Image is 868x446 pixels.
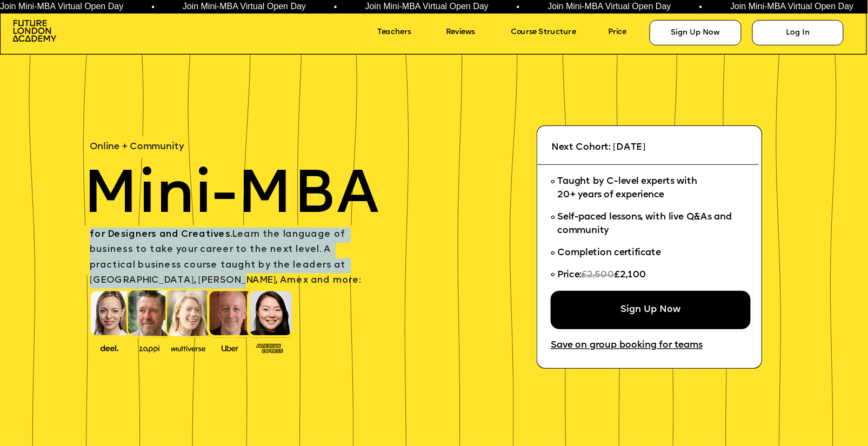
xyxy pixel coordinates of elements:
[253,341,287,354] img: image-93eab660-639c-4de6-957c-4ae039a0235a.png
[132,343,166,352] img: image-b2f1584c-cbf7-4a77-bbe0-f56ae6ee31f2.png
[377,25,432,41] a: Teachers
[332,3,336,11] span: •
[446,25,492,41] a: Reviews
[90,143,184,152] span: Online + Community
[608,25,642,41] a: Price
[551,143,646,152] span: Next Cohort: [DATE]
[515,3,518,11] span: •
[557,177,697,200] span: Taught by C-level experts with 20+ years of experience
[551,337,727,355] a: Save on group booking for teams
[581,271,614,280] span: £2,500
[90,230,361,285] span: Learn the language of business to take your career to the next level. A practical business course...
[90,230,232,239] span: for Designers and Creatives.
[168,342,209,353] img: image-b7d05013-d886-4065-8d38-3eca2af40620.png
[213,343,247,352] img: image-99cff0b2-a396-4aab-8550-cf4071da2cb9.png
[511,25,600,41] a: Course Structure
[13,20,56,42] img: image-aac980e9-41de-4c2d-a048-f29dd30a0068.png
[150,3,153,11] span: •
[698,3,701,11] span: •
[557,249,660,258] span: Completion certificate
[83,167,379,227] span: Mini-MBA
[614,271,646,280] span: £2,100
[557,213,735,236] span: Self-paced lessons, with live Q&As and community
[92,342,126,353] img: image-388f4489-9820-4c53-9b08-f7df0b8d4ae2.png
[557,271,581,280] span: Price:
